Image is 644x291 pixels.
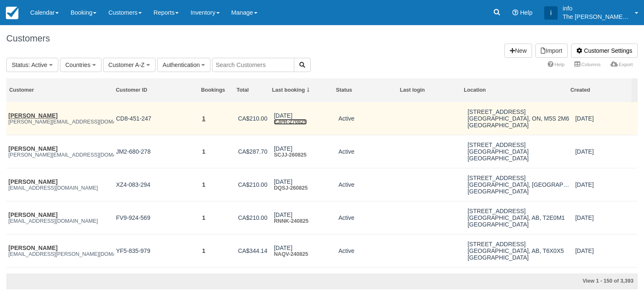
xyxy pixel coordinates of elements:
td: CA$344.14 [236,234,272,268]
td: Active [336,102,401,135]
span: : Active [29,62,47,68]
td: Rachel Gittelmanrachelgittelman@gmail.com [6,135,114,168]
button: Customer A-Z [103,58,156,72]
td: CA$210.00 [236,201,272,234]
a: Help [543,59,569,70]
td: Aug 24 [573,234,638,268]
div: Status [336,87,394,94]
td: 1 [200,201,236,234]
a: Columns [569,59,605,70]
button: Status: Active [6,58,58,72]
td: FV9-924-569 [114,201,200,234]
a: 1 [202,247,205,254]
h1: Customers [6,33,638,44]
td: Diamond Maldonadodime2332@gmail.com [6,168,114,201]
td: 5046 Orchards Gate SWEdmonton, AB, T6X0X5Canada [465,234,573,268]
td: 55 Olde Hickory RdMount Wolf, PA, 17347United States [465,168,573,201]
a: Import [535,44,568,58]
a: [PERSON_NAME] [8,245,57,251]
em: [PERSON_NAME][EMAIL_ADDRESS][DOMAIN_NAME] [8,152,112,158]
td: 1 [200,168,236,201]
span: Customer A-Z [109,62,145,68]
a: Export [605,59,638,70]
td: Harry Caseyharrycasey01@gmail.com [6,201,114,234]
td: JM2-680-278 [114,135,200,168]
div: Last login [400,87,458,94]
td: Aug 24NAQV-240825 [272,234,336,268]
td: CA$210.00 [236,168,272,201]
td: Aug 24RNNK-240825 [272,201,336,234]
em: [EMAIL_ADDRESS][PERSON_NAME][DOMAIN_NAME] [8,251,112,257]
em: [PERSON_NAME][EMAIL_ADDRESS][DOMAIN_NAME] [8,119,112,125]
a: RNNK-240825 [274,218,309,224]
td: Aug 27ZJPR-270825 [272,102,336,135]
span: Help [520,9,532,16]
a: 1 [202,148,205,155]
td: Aug 24 [573,201,638,234]
td: Active [336,135,401,168]
a: 1 [202,115,205,122]
td: XZ4-083-294 [114,168,200,201]
div: View 1 - 150 of 3,393 [431,278,634,285]
button: Authentication [157,58,211,72]
div: Bookings [201,87,231,94]
span: Status [12,62,29,68]
div: Customer [9,87,110,94]
a: DQSJ-260825 [274,185,308,191]
em: [EMAIL_ADDRESS][DOMAIN_NAME] [8,185,112,191]
i: Help [512,10,518,15]
td: Active [336,201,401,234]
a: [PERSON_NAME] [8,178,57,185]
td: 325 6 Avenue NortheastCalgary, AB, T2E0M1Canada [465,201,573,234]
a: NAQV-240825 [274,251,308,257]
td: Ulrich Tepassu.tepass@utoronto.ca [6,102,114,135]
td: CA$210.00 [236,102,272,135]
div: Customer ID [116,87,195,94]
td: Aug 26 [573,168,638,201]
a: 1 [202,181,205,188]
div: Created [570,87,628,94]
input: Search Customers [212,58,294,72]
td: Aug 27 [573,102,638,135]
td: 9248 6TH AVE NWSeattle, WA, 98117United States [465,135,573,168]
td: Active [336,168,401,201]
p: The [PERSON_NAME] Shale Geoscience Foundation [563,13,630,21]
a: ZJPR-270825 [274,119,306,125]
td: YF5-835-979 [114,234,200,268]
em: [EMAIL_ADDRESS][DOMAIN_NAME] [8,218,112,224]
a: New [504,44,532,58]
td: CD8-451-247 [114,102,200,135]
img: checkfront-main-nav-mini-logo.png [6,7,18,19]
td: Aug 26SCJJ-260825 [272,135,336,168]
div: Total [236,87,266,94]
button: Countries [60,58,101,72]
td: Aug 26 [573,135,638,168]
td: Alyssa Ryanalyssa.r.ryan@gmail.com [6,234,114,268]
td: Active [336,234,401,268]
div: Location [464,87,565,94]
a: SCJJ-260825 [274,152,306,158]
td: 271 Brunswick AveToronto, ON, M5S 2M6Canada [465,102,573,135]
a: Customer Settings [571,44,638,58]
a: [PERSON_NAME] [8,211,57,218]
a: 1 [202,214,205,221]
p: info [563,4,630,13]
td: CA$287.70 [236,135,272,168]
td: 1 [200,234,236,268]
td: Aug 26DQSJ-260825 [272,168,336,201]
td: 1 [200,102,236,135]
div: i [544,6,558,20]
span: Authentication [163,62,200,68]
td: 1 [200,135,236,168]
div: Last booking [272,87,330,94]
a: [PERSON_NAME] [8,112,57,119]
span: Countries [65,62,91,68]
ul: More [543,59,638,72]
a: [PERSON_NAME] [8,145,57,152]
